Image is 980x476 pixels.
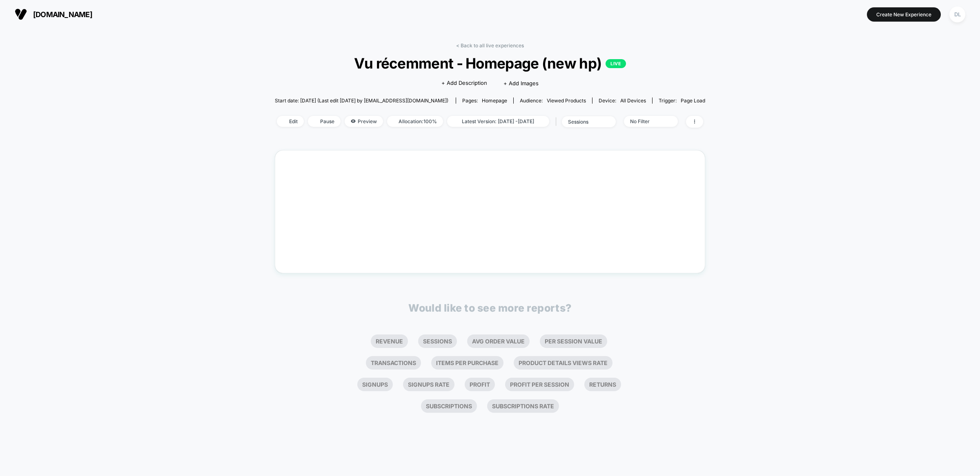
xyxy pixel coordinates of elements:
[482,97,507,104] span: homepage
[487,399,559,413] li: Subscriptions Rate
[275,97,448,104] span: Start date: [DATE] (Last edit [DATE] by [EMAIL_ADDRESS][DOMAIN_NAME])
[403,378,454,391] li: Signups Rate
[456,42,524,49] a: < Back to all live experiences
[308,116,341,127] span: Pause
[540,334,607,348] li: Per Session Value
[465,378,495,391] li: Profit
[418,334,457,348] li: Sessions
[867,7,941,22] button: Create New Experience
[357,378,393,391] li: Signups
[371,334,408,348] li: Revenue
[547,97,586,104] span: Viewed Products
[277,116,304,127] span: Edit
[681,97,705,104] span: Page Load
[592,97,652,104] span: Device:
[568,119,601,125] div: sessions
[12,8,95,21] button: [DOMAIN_NAME]
[33,10,92,19] span: [DOMAIN_NAME]
[462,97,507,104] div: Pages:
[659,97,705,104] div: Trigger:
[408,302,572,314] p: Would like to see more reports?
[431,356,503,370] li: Items Per Purchase
[421,399,477,413] li: Subscriptions
[503,80,539,86] span: + Add Images
[15,8,27,20] img: Visually logo
[447,116,549,127] span: Latest Version: [DATE] - [DATE]
[296,55,684,72] span: Vu récemment - Homepage (new hp)
[947,6,968,23] button: DL
[505,378,574,391] li: Profit Per Session
[467,334,530,348] li: Avg Order Value
[630,118,663,124] div: No Filter
[584,378,621,391] li: Returns
[441,79,487,87] span: + Add Description
[553,116,562,128] span: |
[514,356,612,370] li: Product Details Views Rate
[949,7,965,22] div: DL
[520,97,586,104] div: Audience:
[366,356,421,370] li: Transactions
[620,97,646,104] span: all devices
[387,116,443,127] span: Allocation: 100%
[345,116,383,127] span: Preview
[606,59,626,68] p: LIVE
